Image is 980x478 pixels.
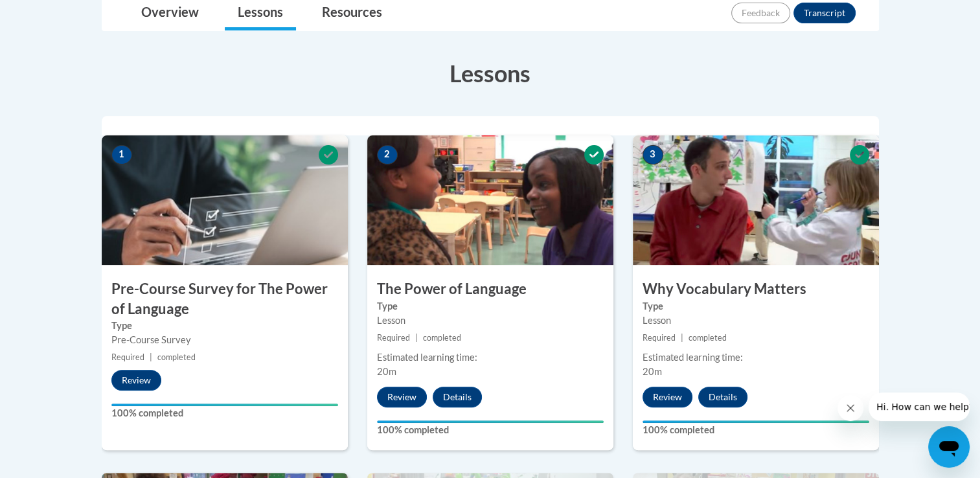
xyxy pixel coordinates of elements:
div: Lesson [377,313,604,328]
img: Course Image [102,135,348,265]
span: completed [689,333,727,343]
button: Details [698,387,747,407]
span: Required [111,352,144,362]
button: Transcript [793,3,856,23]
img: Course Image [367,135,613,265]
iframe: Close message [838,395,863,421]
span: completed [157,352,196,362]
label: Type [643,299,869,313]
span: | [681,333,683,343]
label: 100% completed [111,406,338,420]
span: Hi. How can we help? [8,9,105,19]
iframe: Message from company [869,393,970,421]
iframe: Button to launch messaging window [928,426,970,468]
span: Required [643,333,676,343]
span: Required [377,333,410,343]
h3: The Power of Language [367,279,613,299]
button: Feedback [731,3,790,23]
div: Your progress [643,420,869,423]
div: Estimated learning time: [377,350,604,365]
button: Details [433,387,482,407]
div: Estimated learning time: [643,350,869,365]
span: completed [423,333,461,343]
label: 100% completed [643,423,869,437]
label: 100% completed [377,423,604,437]
span: 2 [377,145,398,165]
span: 20m [377,366,396,377]
div: Your progress [377,420,604,423]
button: Review [377,387,427,407]
span: 3 [643,145,663,165]
span: 20m [643,366,662,377]
div: Your progress [111,404,338,406]
span: | [415,333,418,343]
h3: Why Vocabulary Matters [633,279,879,299]
h3: Lessons [102,57,879,89]
div: Lesson [643,313,869,328]
button: Review [111,370,161,391]
label: Type [111,319,338,333]
div: Pre-Course Survey [111,333,338,347]
img: Course Image [633,135,879,265]
label: Type [377,299,604,313]
h3: Pre-Course Survey for The Power of Language [102,279,348,319]
span: | [150,352,152,362]
button: Review [643,387,692,407]
span: 1 [111,145,132,165]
